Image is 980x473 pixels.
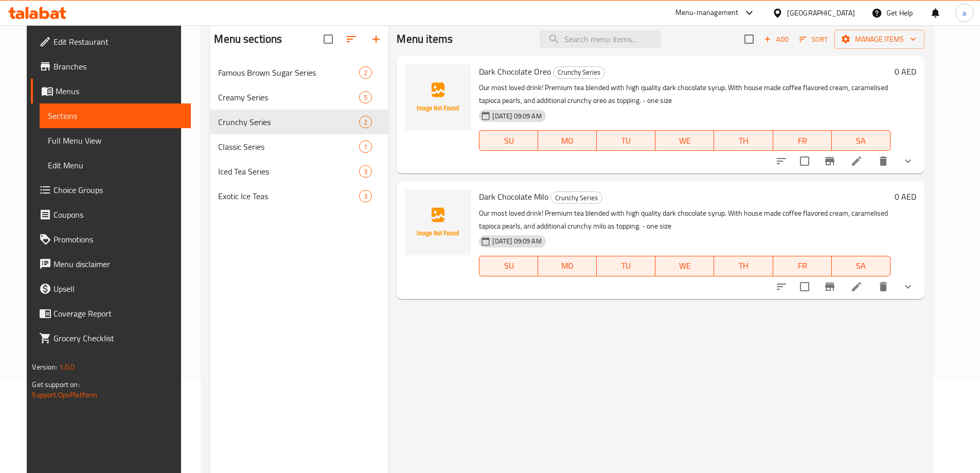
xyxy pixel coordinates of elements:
div: items [359,141,372,153]
div: Famous Brown Sugar Series2 [210,60,388,85]
span: Menus [56,85,182,97]
span: Iced Tea Series [218,165,359,178]
div: items [359,116,372,128]
a: Coupons [31,202,190,227]
button: Add [760,31,793,47]
button: Manage items [834,30,924,49]
button: Sort [797,31,830,47]
img: Dark Chocolate Milo [405,189,471,255]
span: Sort [799,33,828,45]
span: TH [718,258,769,273]
span: Add [762,33,790,45]
div: items [359,165,372,178]
span: Select to update [794,150,815,172]
span: Dark Chocolate Oreo [479,64,551,79]
span: Edit Restaurant [54,36,182,48]
span: Select all sections [317,28,339,50]
div: Exotic Ice Teas3 [210,184,388,208]
div: Menu-management [675,7,739,19]
span: 2 [360,68,371,78]
span: Select to update [794,276,815,297]
input: search [540,30,661,48]
button: SA [832,256,890,276]
button: show more [896,149,920,173]
span: Sort items [793,31,834,47]
span: WE [660,258,710,273]
button: FR [773,256,832,276]
span: TH [718,133,769,148]
span: Upsell [54,283,182,295]
button: TU [597,256,655,276]
button: SA [832,130,890,151]
button: Add section [364,27,388,51]
svg: Show Choices [902,281,914,293]
div: Crunchy Series2 [210,110,388,134]
button: MO [538,256,597,276]
a: Grocery Checklist [31,326,190,351]
span: Manage items [843,33,916,46]
span: [DATE] 09:09 AM [488,111,545,121]
button: sort-choices [769,149,794,173]
span: Dark Chocolate Milo [479,189,548,204]
span: 1.0.0 [59,360,75,374]
span: Edit Menu [48,159,182,171]
svg: Show Choices [902,155,914,167]
button: TH [714,130,773,151]
a: Upsell [31,276,190,301]
span: FR [777,133,828,148]
button: sort-choices [769,274,794,299]
button: TU [597,130,655,151]
span: [DATE] 09:09 AM [488,236,545,246]
div: Iced Tea Series3 [210,159,388,184]
span: Menu disclaimer [54,258,182,270]
span: Promotions [54,233,182,246]
span: Famous Brown Sugar Series [218,66,359,79]
a: Menu disclaimer [31,252,190,276]
span: SA [836,258,886,273]
h6: 0 AED [895,64,916,79]
button: Branch-specific-item [817,274,842,299]
span: Choice Groups [54,184,182,196]
p: Our most loved drink! Premium tea blended with high quality dark chocolate syrup. With house made... [479,81,890,107]
p: Our most loved drink! Premium tea blended with high quality dark chocolate syrup. With house made... [479,207,890,233]
a: Edit Menu [40,153,190,178]
a: Promotions [31,227,190,252]
a: Sections [40,103,190,128]
a: Branches [31,54,190,79]
button: SU [479,256,538,276]
img: Dark Chocolate Oreo [405,64,471,130]
span: 5 [360,93,371,102]
span: Full Menu View [48,134,182,147]
button: WE [655,130,714,151]
div: Classic Series1 [210,134,388,159]
a: Choice Groups [31,178,190,202]
span: WE [660,133,710,148]
button: SU [479,130,538,151]
h2: Menu items [397,31,453,47]
span: Classic Series [218,141,359,153]
span: Coupons [54,208,182,221]
h6: 0 AED [895,189,916,204]
span: SU [484,258,534,273]
span: 3 [360,167,371,177]
span: Coverage Report [54,307,182,320]
a: Edit menu item [850,281,863,293]
span: Crunchy Series [551,192,602,204]
div: Creamy Series [218,91,359,103]
div: Crunchy Series [550,191,602,204]
a: Coverage Report [31,301,190,326]
span: Crunchy Series [218,116,359,128]
span: Add item [760,31,793,47]
button: WE [655,256,714,276]
div: [GEOGRAPHIC_DATA] [787,7,855,19]
span: Sort sections [339,27,364,51]
span: Sections [48,110,182,122]
span: TU [601,258,651,273]
span: MO [542,258,593,273]
span: 1 [360,142,371,152]
span: Branches [54,60,182,73]
button: TH [714,256,773,276]
span: FR [777,258,828,273]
